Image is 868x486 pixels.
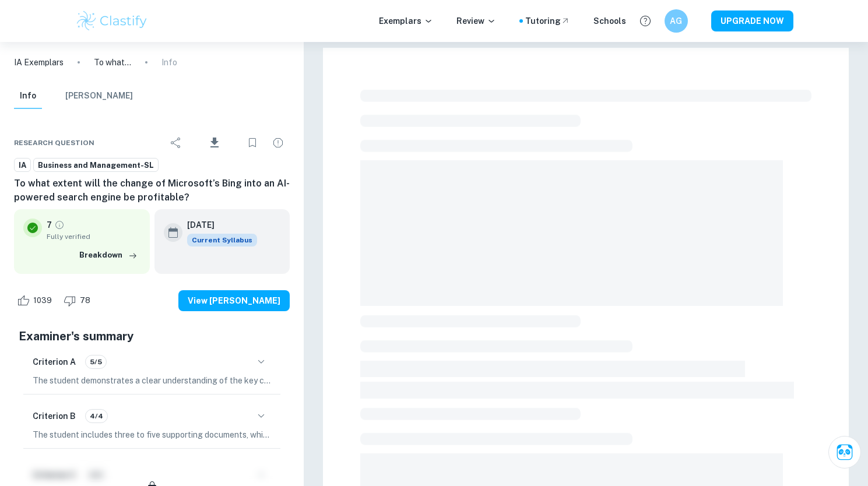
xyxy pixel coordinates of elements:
p: The student demonstrates a clear understanding of the key concept of change, as it is explored th... [33,374,271,387]
div: Dislike [61,291,97,310]
span: Fully verified [47,231,140,242]
button: [PERSON_NAME] [65,83,133,109]
div: Report issue [266,131,290,154]
a: IA Exemplars [14,56,64,69]
h6: [DATE] [187,219,248,231]
button: View [PERSON_NAME] [178,290,290,311]
span: 5/5 [86,357,106,367]
button: Ask Clai [828,436,861,469]
a: IA [14,158,31,172]
span: 1039 [27,295,58,307]
a: Schools [593,15,626,27]
p: Exemplars [379,15,433,27]
h6: Criterion A [33,355,76,368]
span: Current Syllabus [187,234,257,246]
span: 78 [73,295,97,307]
div: This exemplar is based on the current syllabus. Feel free to refer to it for inspiration/ideas wh... [187,234,257,246]
div: Bookmark [241,131,264,154]
span: 4/4 [86,411,107,421]
a: Business and Management-SL [33,158,159,172]
button: Help and Feedback [635,11,655,31]
img: Clastify logo [75,9,149,33]
span: Research question [14,138,94,148]
a: Grade fully verified [54,220,65,230]
div: Download [190,128,238,158]
button: Info [14,83,42,109]
h5: Examiner's summary [19,327,285,345]
p: The student includes three to five supporting documents, which are contemporary and published wit... [33,428,271,441]
div: Like [14,291,58,310]
h6: Criterion B [33,410,76,422]
h6: To what extent will the change of Microsoft’s Bing into an AI-powered search engine be profitable? [14,177,290,205]
p: Review [456,15,496,27]
p: To what extent will the change of Microsoft’s Bing into an AI-powered search engine be profitable? [94,56,131,69]
button: Breakdown [76,246,140,264]
a: Tutoring [525,15,570,27]
button: AG [665,9,688,33]
h6: AG [669,15,683,27]
button: UPGRADE NOW [711,10,793,31]
p: 7 [47,219,52,231]
span: Business and Management-SL [34,160,158,171]
span: IA [15,160,30,171]
p: Info [161,56,177,69]
div: Share [164,131,188,154]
